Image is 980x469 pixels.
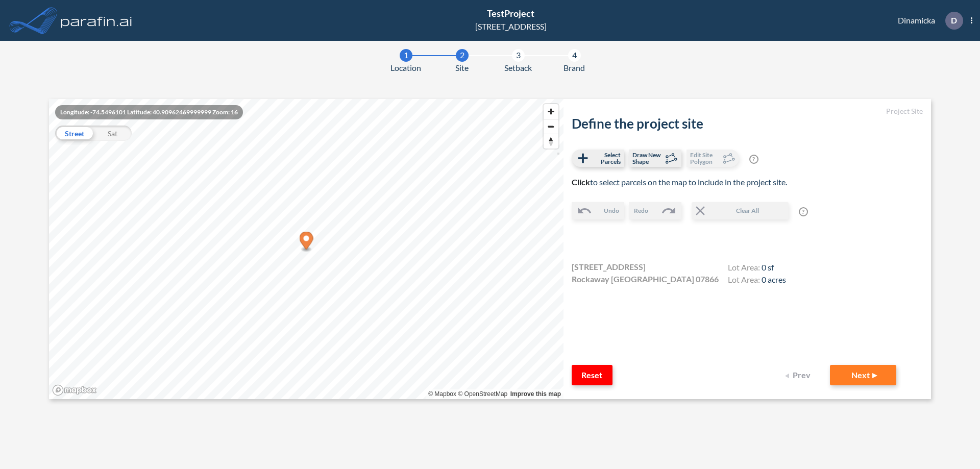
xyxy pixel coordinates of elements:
span: 0 sf [762,262,774,272]
h5: Project Site [572,107,923,116]
span: Undo [604,206,619,215]
button: Undo [572,202,624,219]
span: Redo [634,206,648,215]
span: Clear All [708,206,788,215]
a: OpenStreetMap [458,390,507,398]
span: Edit Site Polygon [690,152,720,165]
button: Next [830,365,896,385]
h4: Lot Area: [728,275,786,287]
span: Setback [504,62,532,74]
canvas: Map [49,99,563,399]
div: Map marker [300,232,313,253]
button: Redo [629,202,681,219]
h4: Lot Area: [728,262,786,275]
span: Rockaway [GEOGRAPHIC_DATA] 07866 [572,273,719,285]
div: 1 [400,49,412,62]
button: Zoom in [544,104,558,119]
span: Site [455,62,469,74]
h2: Define the project site [572,116,923,132]
a: Mapbox [428,390,456,398]
div: 4 [568,49,581,62]
div: Longitude: -74.5496101 Latitude: 40.90962469999999 Zoom: 16 [55,105,243,119]
span: Draw New Shape [632,152,663,165]
a: Mapbox homepage [52,384,97,396]
div: [STREET_ADDRESS] [475,20,547,33]
span: ? [749,155,758,164]
button: Clear All [692,202,789,219]
b: Click [572,177,590,187]
span: 0 acres [762,275,786,284]
span: Location [390,62,421,74]
span: Select Parcels [591,152,621,165]
span: TestProject [487,8,534,19]
div: Dinamicka [883,12,972,30]
p: D [951,16,957,25]
button: Reset bearing to north [544,134,558,149]
button: Reset [572,365,612,385]
div: Sat [93,126,132,141]
button: Zoom out [544,119,558,134]
div: 3 [512,49,525,62]
button: Prev [779,365,820,385]
div: 2 [456,49,469,62]
a: Improve this map [510,390,561,398]
span: to select parcels on the map to include in the project site. [572,177,787,187]
div: Street [55,126,93,141]
span: Brand [563,62,585,74]
span: Zoom out [544,119,558,134]
img: logo [59,10,134,31]
span: [STREET_ADDRESS] [572,261,646,273]
span: ? [799,207,808,216]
